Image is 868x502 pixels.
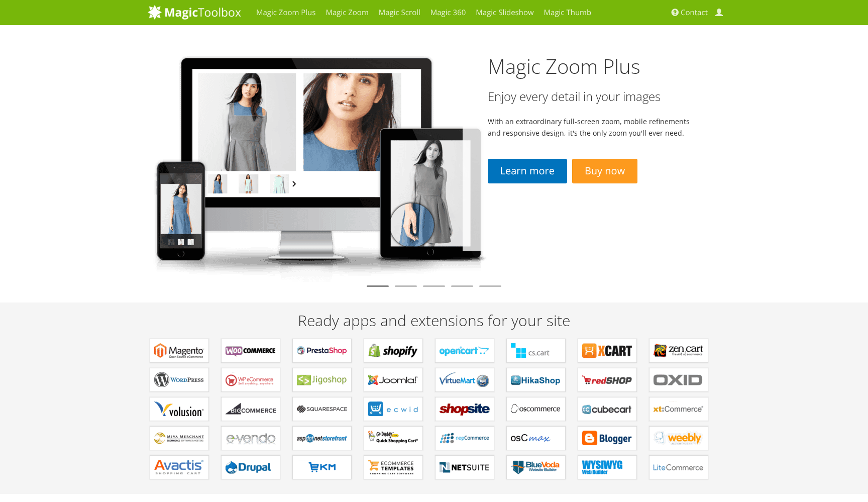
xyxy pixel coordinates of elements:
[649,455,708,479] a: Modules for LiteCommerce
[435,397,494,421] a: Extensions for ShopSite
[440,343,490,358] b: Modules for OpenCart
[488,52,640,80] a: Magic Zoom Plus
[654,401,704,417] b: Extensions for xt:Commerce
[578,397,637,421] a: Plugins for CubeCart
[578,426,637,450] a: Extensions for Blogger
[364,339,423,363] a: Apps for Shopify
[292,339,352,363] a: Modules for PrestaShop
[297,343,347,358] b: Modules for PrestaShop
[154,343,204,358] b: Extensions for Magento
[654,431,704,446] b: Extensions for Weebly
[150,426,209,450] a: Extensions for Miva Merchant
[488,116,695,139] p: With an extraordinary full-screen zoom, mobile refinements and responsive design, it's the only z...
[654,372,704,387] b: Extensions for OXID
[649,426,708,450] a: Extensions for Weebly
[148,5,241,20] img: MagicToolbox.com - Image tools for your website
[440,372,490,387] b: Components for VirtueMart
[488,159,567,183] a: Learn more
[506,368,566,392] a: Components for HikaShop
[226,431,276,446] b: Extensions for e-vendo
[649,397,708,421] a: Extensions for xt:Commerce
[221,368,280,392] a: Plugins for WP e-Commerce
[364,368,423,392] a: Components for Joomla
[511,343,561,358] b: Add-ons for CS-Cart
[297,460,347,475] b: Extensions for EKM
[297,401,347,417] b: Extensions for Squarespace
[506,426,566,450] a: Add-ons for osCMax
[297,372,347,387] b: Plugins for Jigoshop
[364,455,423,479] a: Extensions for ecommerce Templates
[148,48,488,282] img: magiczoomplus2-tablet.png
[221,339,280,363] a: Plugins for WooCommerce
[150,455,209,479] a: Extensions for Avactis
[440,431,490,446] b: Extensions for nopCommerce
[649,368,708,392] a: Extensions for OXID
[511,460,561,475] b: Extensions for BlueVoda
[582,343,632,358] b: Modules for X-Cart
[511,372,561,387] b: Components for HikaShop
[654,460,704,475] b: Modules for LiteCommerce
[511,431,561,446] b: Add-ons for osCMax
[582,460,632,475] b: Extensions for WYSIWYG
[150,368,209,392] a: Plugins for WordPress
[488,90,695,103] h3: Enjoy every detail in your images
[440,460,490,475] b: Extensions for NetSuite
[582,372,632,387] b: Components for redSHOP
[440,401,490,417] b: Extensions for ShopSite
[292,397,352,421] a: Extensions for Squarespace
[572,159,637,183] a: Buy now
[292,426,352,450] a: Extensions for AspDotNetStorefront
[292,455,352,479] a: Extensions for EKM
[506,397,566,421] a: Add-ons for osCommerce
[368,460,418,475] b: Extensions for ecommerce Templates
[226,343,276,358] b: Plugins for WooCommerce
[364,397,423,421] a: Extensions for ECWID
[148,312,720,329] h2: Ready apps and extensions for your site
[435,455,494,479] a: Extensions for NetSuite
[154,460,204,475] b: Extensions for Avactis
[649,339,708,363] a: Plugins for Zen Cart
[578,455,637,479] a: Extensions for WYSIWYG
[150,339,209,363] a: Extensions for Magento
[511,401,561,417] b: Add-ons for osCommerce
[154,372,204,387] b: Plugins for WordPress
[221,455,280,479] a: Modules for Drupal
[154,401,204,417] b: Extensions for Volusion
[226,372,276,387] b: Plugins for WP e-Commerce
[654,343,704,358] b: Plugins for Zen Cart
[435,426,494,450] a: Extensions for nopCommerce
[297,431,347,446] b: Extensions for AspDotNetStorefront
[578,368,637,392] a: Components for redSHOP
[150,397,209,421] a: Extensions for Volusion
[292,368,352,392] a: Plugins for Jigoshop
[226,401,276,417] b: Apps for Bigcommerce
[221,397,280,421] a: Apps for Bigcommerce
[368,343,418,358] b: Apps for Shopify
[582,401,632,417] b: Plugins for CubeCart
[368,431,418,446] b: Extensions for GoDaddy Shopping Cart
[226,460,276,475] b: Modules for Drupal
[435,339,494,363] a: Modules for OpenCart
[154,431,204,446] b: Extensions for Miva Merchant
[364,426,423,450] a: Extensions for GoDaddy Shopping Cart
[582,431,632,446] b: Extensions for Blogger
[368,401,418,417] b: Extensions for ECWID
[506,455,566,479] a: Extensions for BlueVoda
[681,8,708,18] span: Contact
[435,368,494,392] a: Components for VirtueMart
[368,372,418,387] b: Components for Joomla
[506,339,566,363] a: Add-ons for CS-Cart
[578,339,637,363] a: Modules for X-Cart
[221,426,280,450] a: Extensions for e-vendo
